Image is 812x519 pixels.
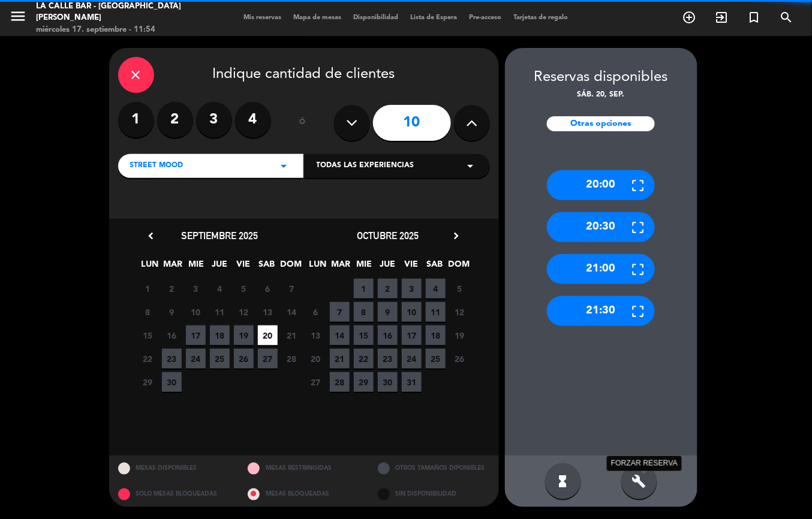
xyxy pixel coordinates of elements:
[138,349,158,369] span: 22
[505,89,697,101] div: sáb. 20, sep.
[632,474,646,488] i: build
[140,257,160,277] span: LUN
[186,349,206,369] span: 24
[258,325,278,345] span: 20
[210,279,230,298] span: 4
[308,257,327,277] span: LUN
[330,372,350,392] span: 28
[109,481,239,507] div: SOLO MESAS BLOQUEADAS
[450,230,463,242] i: chevron_right
[378,257,398,277] span: JUE
[129,68,143,82] i: close
[402,349,422,369] span: 24
[682,10,697,25] i: add_circle_outline
[186,325,206,345] span: 17
[182,230,258,242] span: septiembre 2025
[162,325,182,345] span: 16
[186,279,206,298] span: 3
[330,302,350,322] span: 7
[306,372,326,392] span: 27
[283,102,322,144] div: ó
[282,349,302,369] span: 28
[378,302,398,322] span: 9
[402,325,422,345] span: 17
[210,349,230,369] span: 25
[715,10,729,25] i: exit_to_app
[138,279,158,298] span: 1
[239,481,369,507] div: MESAS BLOQUEADAS
[607,456,682,471] div: FORZAR RESERVA
[450,279,470,298] span: 5
[234,302,254,322] span: 12
[547,116,655,131] div: Otras opciones
[378,279,398,298] span: 2
[277,159,291,173] i: arrow_drop_down
[357,230,419,242] span: octubre 2025
[162,349,182,369] span: 23
[162,372,182,392] span: 30
[401,257,421,277] span: VIE
[36,1,194,24] div: La Calle Bar - [GEOGRAPHIC_DATA][PERSON_NAME]
[280,257,300,277] span: DOM
[163,257,183,277] span: MAR
[747,10,762,25] i: turned_in_not
[235,102,271,138] label: 4
[282,279,302,298] span: 7
[547,212,655,242] div: 20:30
[780,10,794,25] i: search
[426,325,446,345] span: 18
[426,349,446,369] span: 25
[402,279,422,298] span: 3
[36,24,194,36] div: miércoles 17. septiembre - 11:54
[210,257,230,277] span: JUE
[330,349,350,369] span: 21
[378,349,398,369] span: 23
[118,102,154,138] label: 1
[282,325,302,345] span: 21
[138,302,158,322] span: 8
[162,279,182,298] span: 2
[450,302,470,322] span: 12
[210,302,230,322] span: 11
[258,279,278,298] span: 6
[450,325,470,345] span: 19
[234,349,254,369] span: 26
[464,14,508,21] span: Pre-acceso
[450,349,470,369] span: 26
[145,230,158,242] i: chevron_left
[306,302,326,322] span: 6
[9,7,27,25] i: menu
[547,170,655,200] div: 20:00
[258,302,278,322] span: 13
[354,279,374,298] span: 1
[331,257,351,277] span: MAR
[196,102,232,138] label: 3
[162,302,182,322] span: 9
[238,14,288,21] span: Mis reservas
[369,481,499,507] div: SIN DISPONIBILIDAD
[157,102,193,138] label: 2
[354,257,374,277] span: MIE
[354,302,374,322] span: 8
[348,14,405,21] span: Disponibilidad
[405,14,464,21] span: Lista de Espera
[354,372,374,392] span: 29
[556,474,570,488] i: hourglass_full
[233,257,253,277] span: VIE
[306,325,326,345] span: 13
[354,349,374,369] span: 22
[448,257,468,277] span: DOM
[330,325,350,345] span: 14
[234,325,254,345] span: 19
[464,159,478,173] i: arrow_drop_down
[257,257,276,277] span: SAB
[369,455,499,481] div: OTROS TAMAÑOS DIPONIBLES
[378,372,398,392] span: 30
[508,14,575,21] span: Tarjetas de regalo
[425,257,444,277] span: SAB
[130,160,184,172] span: STREET MOOD
[547,296,655,326] div: 21:30
[186,302,206,322] span: 10
[426,302,446,322] span: 11
[402,372,422,392] span: 31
